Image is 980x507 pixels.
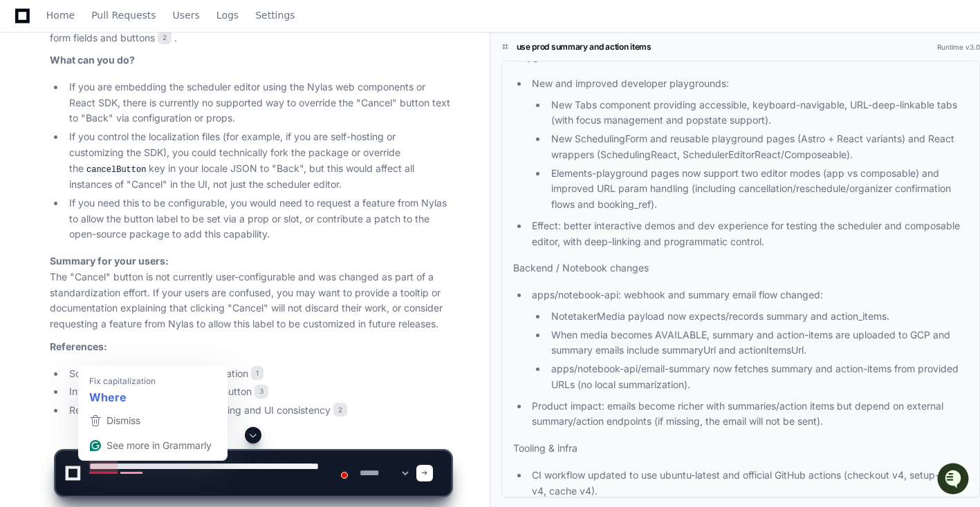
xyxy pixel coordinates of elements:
[65,79,451,126] li: If you are embedding the scheduler editor using the Nylas web components or React SDK, there is c...
[547,166,968,213] li: Elements-playground pages now support two editor modes (app vs composable) and improved URL param...
[138,145,167,155] span: Pylon
[50,255,169,267] strong: Summary for your users:
[547,97,968,129] li: New Tabs component providing accessible, keyboard-navigable, URL-deep-linkable tabs (with focus m...
[158,30,172,44] span: 2
[14,103,39,128] img: 1756235613930-3d25f9e4-fa56-45dd-b3ad-e072dfbd1548
[216,11,239,19] span: Logs
[47,103,227,117] div: Start new chat
[65,129,451,193] li: If you control the localization files (for example, if you are self-hosting or customizing the SD...
[547,309,968,325] li: NotetakerMedia payload now expects/records summary and action_items.
[517,41,651,52] h1: use prod summary and action items
[65,384,451,400] li: Internationalization key for cancelButton
[86,451,357,495] textarea: To enrich screen reader interactions, please activate Accessibility in Grammarly extension settings
[47,117,175,128] div: We're available if you need us!
[936,461,973,499] iframe: Open customer support
[50,54,135,66] strong: What can you do?
[65,195,451,242] li: If you need this to be configurable, you would need to request a feature from Nylas to allow the ...
[98,144,167,155] a: Powered byPylon
[91,11,156,19] span: Pull Requests
[513,260,969,276] p: Backend / Notebook changes
[547,131,968,163] li: New SchedulingForm and reusable playground pages (Astro + React variants) and React wrappers (Sch...
[235,107,252,124] button: Start new chat
[84,164,149,176] code: cancelButton
[65,366,451,382] li: Scheduler editor button implementation
[46,11,75,19] span: Home
[255,11,295,19] span: Settings
[50,254,451,332] p: The "Cancel" button is not currently user-configurable and was changed as part of a standardizati...
[50,341,107,352] strong: References:
[528,399,969,430] li: Product impact: emails become richer with summaries/action items but depend on external summary/a...
[255,385,268,399] span: 3
[14,14,41,41] img: PlayerZero
[528,76,969,213] li: New and improved developer playgrounds:
[547,361,968,393] li: apps/notebook-api/email-summary now fetches summary and action-items from provided URLs (no local...
[251,366,264,380] span: 1
[937,42,980,52] div: Runtime v3.0
[173,11,200,19] span: Users
[528,287,969,393] li: apps/notebook-api: webhook and summary email flow changed:
[14,55,252,77] div: Welcome
[65,403,451,419] li: Recent changelog and PRs on naming and UI consistency
[333,403,347,417] span: 2
[547,327,968,359] li: When media becomes AVAILABLE, summary and action-items are uploaded to GCP and summary emails inc...
[528,218,969,250] li: Effect: better interactive demos and dev experience for testing the scheduler and composable edit...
